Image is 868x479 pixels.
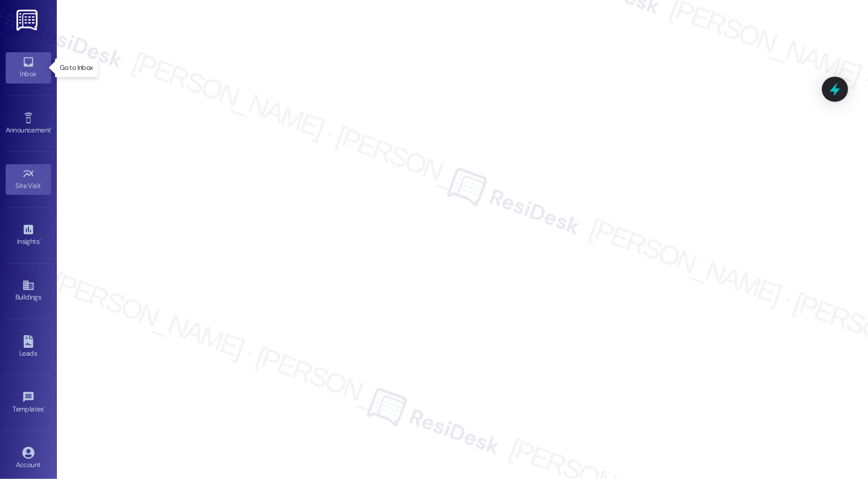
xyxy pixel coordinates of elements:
[44,403,45,411] span: •
[6,443,51,474] a: Account
[60,63,93,73] p: Go to Inbox
[6,276,51,306] a: Buildings
[51,124,52,132] span: •
[41,180,43,188] span: •
[6,52,51,83] a: Inbox
[6,220,51,251] a: Insights •
[16,10,40,31] img: ResiDesk Logo
[39,236,41,244] span: •
[6,164,51,195] a: Site Visit •
[6,388,51,418] a: Templates •
[6,332,51,363] a: Leads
